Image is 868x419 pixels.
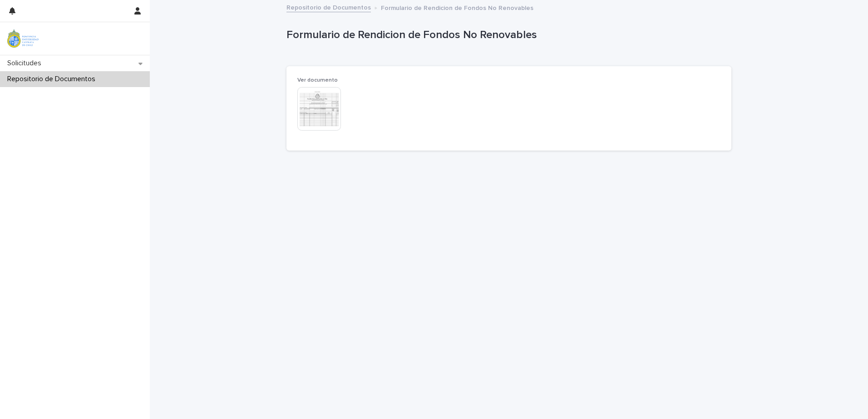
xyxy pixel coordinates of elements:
a: Repositorio de Documentos [286,2,371,12]
p: Formulario de Rendicion de Fondos No Renovables [286,29,728,42]
p: Solicitudes [4,59,49,68]
span: Ver documento [297,78,338,83]
img: iqsleoUpQLaG7yz5l0jK [7,29,39,48]
p: Repositorio de Documentos [4,75,103,83]
p: Formulario de Rendicion de Fondos No Renovables [381,2,533,12]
